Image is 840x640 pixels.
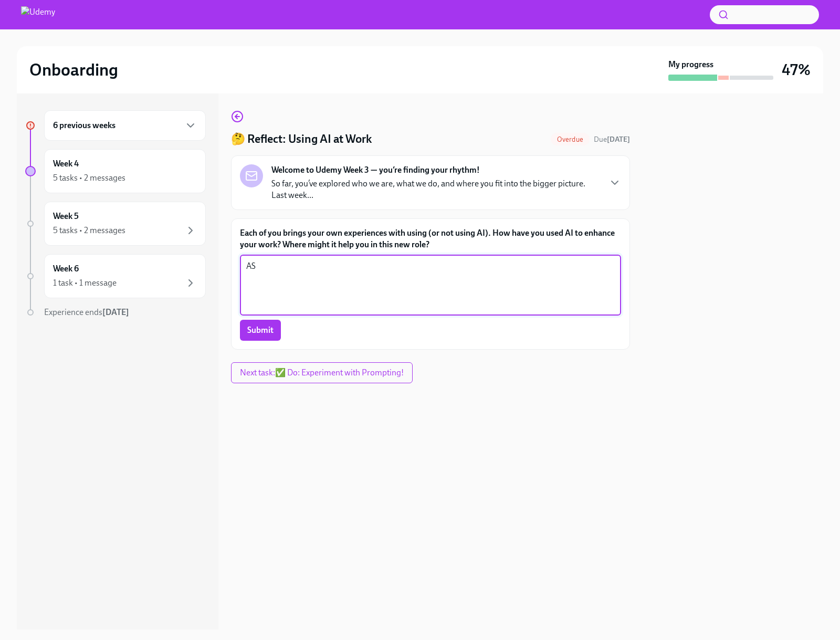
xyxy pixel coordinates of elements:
[44,110,206,141] div: 6 previous weeks
[594,135,630,144] span: Due
[668,59,713,70] strong: My progress
[231,131,372,147] h4: 🤔 Reflect: Using AI at Work
[240,320,281,341] button: Submit
[247,325,274,335] span: Submit
[25,254,206,298] a: Week 61 task • 1 message
[271,164,480,176] strong: Welcome to Udemy Week 3 — you’re finding your rhythm!
[53,211,79,222] h6: Week 5
[102,307,129,317] strong: [DATE]
[551,135,590,143] span: Overdue
[53,158,79,170] h6: Week 4
[53,263,79,275] h6: Week 6
[21,6,55,23] img: Udemy
[246,260,615,310] textarea: AS
[271,178,600,201] p: So far, you’ve explored who we are, what we do, and where you fit into the bigger picture. Last w...
[594,134,630,144] span: August 17th, 2025 10:00
[25,149,206,193] a: Week 45 tasks • 2 messages
[53,225,125,236] div: 5 tasks • 2 messages
[25,202,206,246] a: Week 55 tasks • 2 messages
[53,120,115,131] h6: 6 previous weeks
[240,368,404,378] span: Next task : ✅ Do: Experiment with Prompting!
[782,60,811,79] h3: 47%
[53,172,125,184] div: 5 tasks • 2 messages
[607,135,630,144] strong: [DATE]
[44,307,129,317] span: Experience ends
[240,227,621,250] label: Each of you brings your own experiences with using (or not using AI). How have you used AI to enh...
[29,59,118,80] h2: Onboarding
[53,277,117,289] div: 1 task • 1 message
[231,362,413,383] button: Next task:✅ Do: Experiment with Prompting!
